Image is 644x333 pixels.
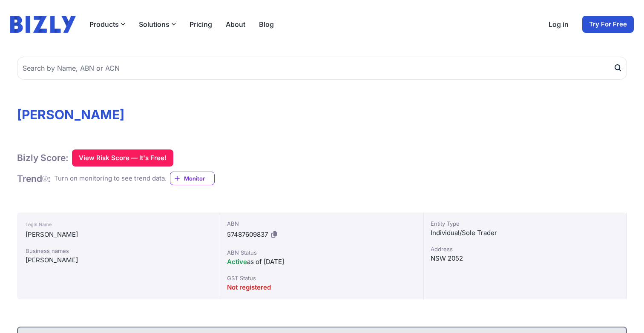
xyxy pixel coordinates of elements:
h1: [PERSON_NAME] [17,107,627,122]
div: ABN [227,219,416,228]
a: Monitor [170,172,215,185]
a: Try For Free [582,16,634,33]
div: [PERSON_NAME] [26,255,211,265]
div: [PERSON_NAME] [26,230,211,240]
div: NSW 2052 [431,253,620,264]
div: as of [DATE] [227,257,416,267]
span: Not registered [227,283,271,291]
h1: Trend : [17,173,51,184]
div: Address [431,245,620,253]
div: Individual/Sole Trader [431,228,620,238]
button: View Risk Score — It's Free! [72,149,173,166]
div: GST Status [227,274,416,282]
input: Search by Name, ABN or ACN [17,57,627,80]
a: Log in [549,19,569,29]
div: Legal Name [26,219,211,230]
div: Entity Type [431,219,620,228]
button: Solutions [139,19,176,29]
div: Business names [26,247,211,255]
div: ABN Status [227,248,416,257]
div: Turn on monitoring to see trend data. [54,174,167,184]
span: Monitor [184,174,214,183]
span: Active [227,258,247,266]
h1: Bizly Score: [17,152,69,164]
span: 57487609837 [227,230,268,238]
a: Pricing [190,19,212,29]
button: Products [89,19,125,29]
a: About [226,19,245,29]
a: Blog [259,19,274,29]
